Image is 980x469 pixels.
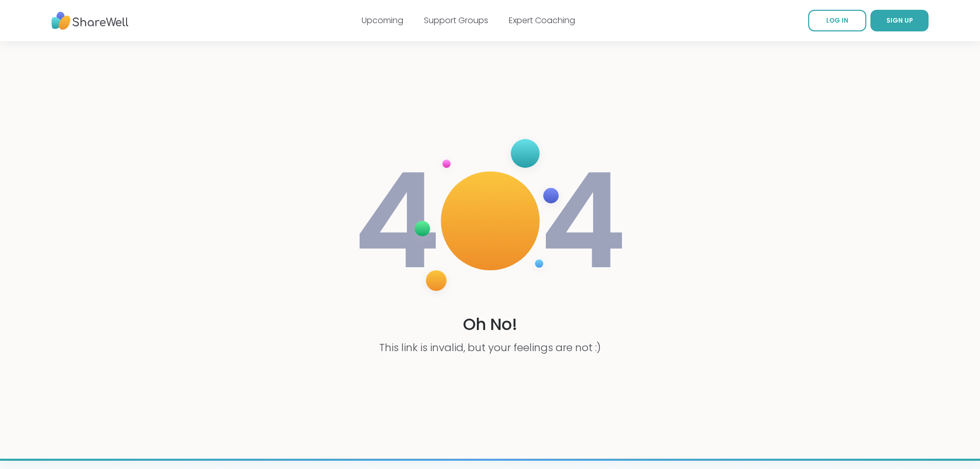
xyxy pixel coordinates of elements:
a: LOG IN [808,10,866,31]
h1: Oh No! [463,313,518,336]
img: 404 [353,129,627,313]
img: ShareWell Nav Logo [51,7,129,35]
a: Expert Coaching [509,14,575,26]
span: SIGN UP [886,16,913,25]
a: Support Groups [424,14,488,26]
a: SIGN UP [870,10,929,31]
a: Upcoming [362,14,403,26]
p: This link is invalid, but your feelings are not :) [379,340,601,355]
span: LOG IN [826,16,848,25]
